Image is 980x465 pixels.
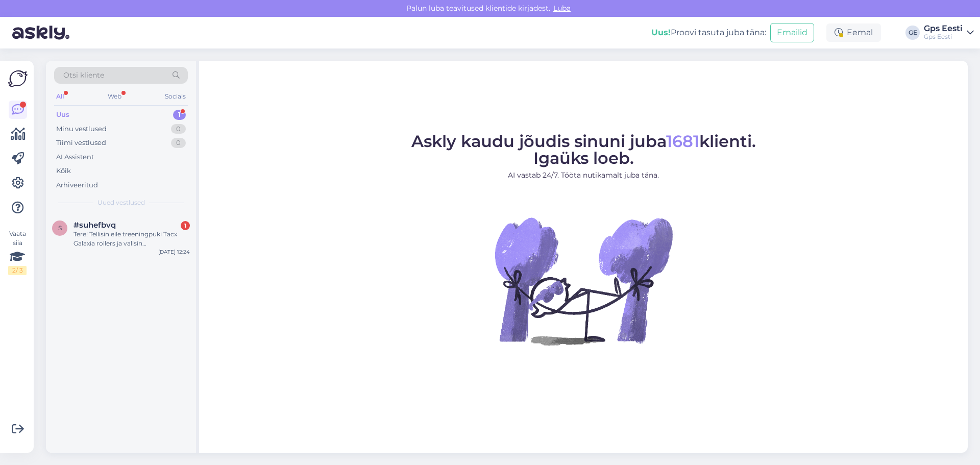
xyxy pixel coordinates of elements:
div: AI Assistent [56,152,94,162]
span: Uued vestlused [97,198,145,207]
div: Tiimi vestlused [56,138,106,148]
div: Uus [56,110,69,120]
div: Proovi tasuta juba täna: [651,27,766,39]
div: All [54,90,66,103]
div: 2 / 3 [8,266,27,275]
div: Gps Eesti [924,25,963,33]
div: Vaata siia [8,229,27,275]
div: [DATE] 12:24 [158,248,190,256]
span: #suhefbvq [73,221,116,230]
img: Askly Logo [8,69,28,88]
div: Tere! Tellisin eile treeningpuki Tacx Galaxia rollers ja valisin kättesaamiseks, et tulen ise jär... [73,230,190,248]
div: Socials [163,90,188,103]
b: Uus! [651,28,671,37]
div: 1 [173,110,186,120]
div: Eemal [826,23,881,42]
div: 1 [181,221,190,230]
span: Otsi kliente [63,70,104,81]
span: Luba [550,4,574,13]
img: No Chat active [492,189,675,373]
button: Emailid [770,23,814,42]
div: Gps Eesti [924,33,963,41]
span: 1681 [666,131,699,151]
a: Gps EestiGps Eesti [924,25,974,41]
p: AI vastab 24/7. Tööta nutikamalt juba täna. [411,170,756,181]
div: Kõik [56,166,71,176]
div: 0 [171,138,186,148]
div: Arhiveeritud [56,180,98,190]
div: Minu vestlused [56,124,107,134]
span: s [58,224,62,232]
span: Askly kaudu jõudis sinuni juba klienti. Igaüks loeb. [411,131,756,168]
div: Web [106,90,124,103]
div: GE [905,26,920,40]
div: 0 [171,124,186,134]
